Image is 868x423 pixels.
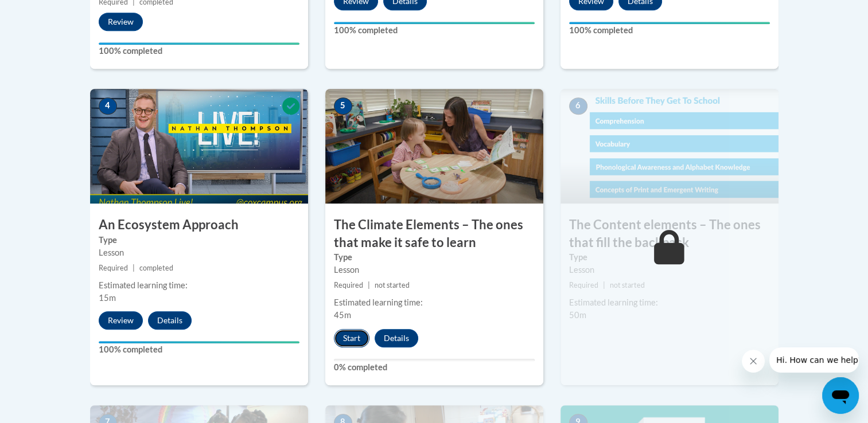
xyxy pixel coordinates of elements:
[90,216,308,234] h3: An Ecosystem Approach
[334,310,351,320] span: 45m
[569,97,587,115] span: 6
[334,264,535,276] div: Lesson
[99,97,117,115] span: 4
[334,251,535,264] label: Type
[99,343,299,356] label: 100% completed
[569,22,770,24] div: Your progress
[133,264,135,272] span: |
[334,22,535,24] div: Your progress
[99,279,299,292] div: Estimated learning time:
[334,24,535,37] label: 100% completed
[99,264,128,272] span: Required
[99,45,299,57] label: 100% completed
[569,24,770,37] label: 100% completed
[742,350,765,373] iframe: Close message
[334,281,363,289] span: Required
[99,246,299,259] div: Lesson
[569,264,770,276] div: Lesson
[334,97,352,115] span: 5
[334,329,369,347] button: Start
[99,13,143,31] button: Review
[139,264,173,272] span: completed
[375,281,410,289] span: not started
[325,89,543,203] img: Course Image
[99,234,299,246] label: Type
[569,310,586,320] span: 50m
[148,311,192,330] button: Details
[375,329,418,347] button: Details
[7,8,93,17] span: Hi. How can we help?
[560,89,779,203] img: Course Image
[822,377,859,414] iframe: Button to launch messaging window
[560,216,779,252] h3: The Content elements – The ones that fill the backpack
[603,281,605,289] span: |
[569,251,770,264] label: Type
[99,42,299,45] div: Your progress
[99,293,116,303] span: 15m
[569,296,770,309] div: Estimated learning time:
[368,281,370,289] span: |
[99,311,143,330] button: Review
[325,216,543,252] h3: The Climate Elements – The ones that make it safe to learn
[334,361,535,374] label: 0% completed
[99,341,299,343] div: Your progress
[569,281,598,289] span: Required
[90,89,308,203] img: Course Image
[769,347,859,373] iframe: Message from company
[334,296,535,309] div: Estimated learning time:
[610,281,645,289] span: not started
